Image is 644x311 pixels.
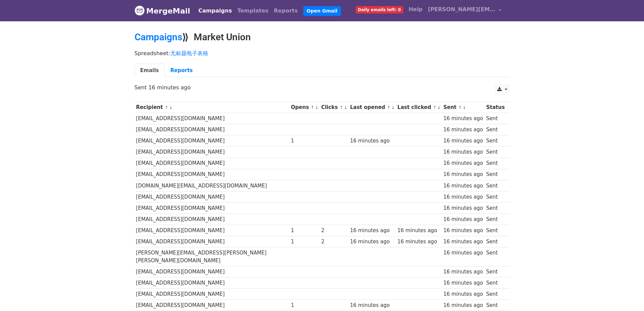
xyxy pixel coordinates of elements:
[484,147,506,158] td: Sent
[443,148,483,156] div: 16 minutes ago
[443,216,483,223] div: 16 minutes ago
[443,249,483,257] div: 16 minutes ago
[135,124,289,135] td: [EMAIL_ADDRESS][DOMAIN_NAME]
[135,102,289,113] th: Recipient
[484,277,506,289] td: Sent
[484,124,506,135] td: Sent
[344,105,348,110] a: ↓
[443,238,483,246] div: 16 minutes ago
[311,105,314,110] a: ↑
[396,102,442,113] th: Last clicked
[353,3,406,16] a: Daily emails left: 0
[443,268,483,276] div: 16 minutes ago
[135,147,289,158] td: [EMAIL_ADDRESS][DOMAIN_NAME]
[398,227,440,235] div: 16 minutes ago
[291,227,318,235] div: 1
[315,105,319,110] a: ↓
[321,227,347,235] div: 2
[443,159,483,167] div: 16 minutes ago
[349,102,396,113] th: Last opened
[442,102,485,113] th: Sent
[484,266,506,277] td: Sent
[165,64,198,77] a: Reports
[291,137,318,145] div: 1
[356,6,403,14] span: Daily emails left: 0
[443,137,483,145] div: 16 minutes ago
[484,169,506,180] td: Sent
[135,191,289,202] td: [EMAIL_ADDRESS][DOMAIN_NAME]
[135,289,289,300] td: [EMAIL_ADDRESS][DOMAIN_NAME]
[135,5,145,16] img: MergeMail logo
[443,171,483,178] div: 16 minutes ago
[462,105,466,110] a: ↓
[484,289,506,300] td: Sent
[135,84,510,91] p: Sent 16 minutes ago
[135,236,289,247] td: [EMAIL_ADDRESS][DOMAIN_NAME]
[484,225,506,236] td: Sent
[169,105,173,110] a: ↓
[484,191,506,202] td: Sent
[135,202,289,214] td: [EMAIL_ADDRESS][DOMAIN_NAME]
[484,236,506,247] td: Sent
[321,238,347,246] div: 2
[135,169,289,180] td: [EMAIL_ADDRESS][DOMAIN_NAME]
[135,31,510,43] h2: ⟫ Market Union
[484,135,506,147] td: Sent
[443,193,483,201] div: 16 minutes ago
[303,6,341,16] a: Open Gmail
[196,4,235,18] a: Campaigns
[484,158,506,169] td: Sent
[484,247,506,266] td: Sent
[458,105,462,110] a: ↑
[443,115,483,123] div: 16 minutes ago
[443,302,483,309] div: 16 minutes ago
[319,102,348,113] th: Clicks
[443,290,483,298] div: 16 minutes ago
[235,4,271,18] a: Templates
[165,105,168,110] a: ↑
[350,238,394,246] div: 16 minutes ago
[135,64,165,77] a: Emails
[433,105,436,110] a: ↑
[443,227,483,235] div: 16 minutes ago
[291,238,318,246] div: 1
[398,238,440,246] div: 16 minutes ago
[135,300,289,311] td: [EMAIL_ADDRESS][DOMAIN_NAME]
[170,50,208,57] a: 无标题电子表格
[484,113,506,124] td: Sent
[135,247,289,266] td: [PERSON_NAME][EMAIL_ADDRESS][PERSON_NAME][PERSON_NAME][DOMAIN_NAME]
[135,113,289,124] td: [EMAIL_ADDRESS][DOMAIN_NAME]
[135,31,182,43] a: Campaigns
[289,102,320,113] th: Opens
[350,227,394,235] div: 16 minutes ago
[350,302,394,309] div: 16 minutes ago
[135,214,289,225] td: [EMAIL_ADDRESS][DOMAIN_NAME]
[135,225,289,236] td: [EMAIL_ADDRESS][DOMAIN_NAME]
[291,302,318,309] div: 1
[350,137,394,145] div: 16 minutes ago
[135,266,289,277] td: [EMAIL_ADDRESS][DOMAIN_NAME]
[135,135,289,147] td: [EMAIL_ADDRESS][DOMAIN_NAME]
[484,180,506,191] td: Sent
[425,3,504,19] a: [PERSON_NAME][EMAIL_ADDRESS][DOMAIN_NAME]
[443,204,483,212] div: 16 minutes ago
[271,4,301,18] a: Reports
[135,4,190,18] a: MergeMail
[428,5,496,14] span: [PERSON_NAME][EMAIL_ADDRESS][DOMAIN_NAME]
[339,105,343,110] a: ↑
[391,105,395,110] a: ↓
[135,50,510,57] p: Spreadsheet:
[135,277,289,289] td: [EMAIL_ADDRESS][DOMAIN_NAME]
[484,214,506,225] td: Sent
[437,105,441,110] a: ↓
[443,279,483,287] div: 16 minutes ago
[443,182,483,190] div: 16 minutes ago
[484,102,506,113] th: Status
[406,3,425,16] a: Help
[443,126,483,134] div: 16 minutes ago
[484,202,506,214] td: Sent
[387,105,391,110] a: ↑
[135,180,289,191] td: [DOMAIN_NAME][EMAIL_ADDRESS][DOMAIN_NAME]
[484,300,506,311] td: Sent
[135,158,289,169] td: [EMAIL_ADDRESS][DOMAIN_NAME]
